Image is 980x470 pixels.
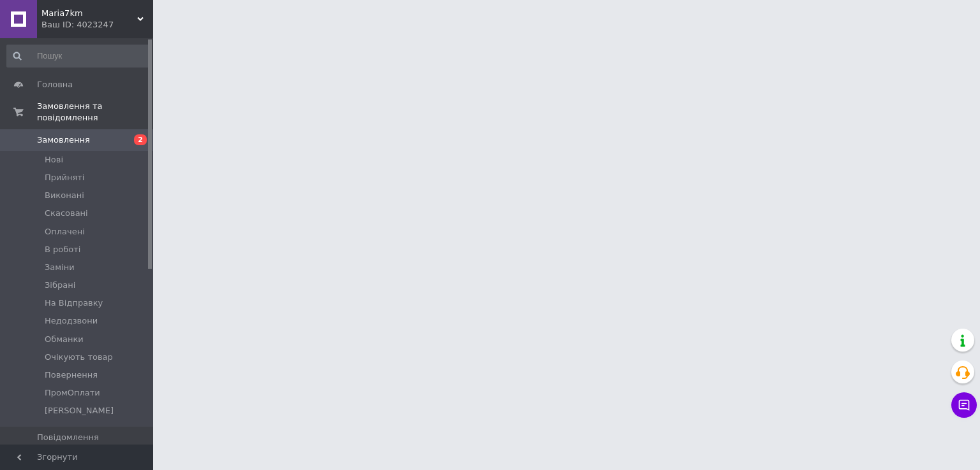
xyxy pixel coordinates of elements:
[45,154,63,166] span: Нові
[45,297,103,309] span: На Відправку
[45,315,98,327] span: Недодзвони
[6,45,151,68] input: Пошук
[37,101,153,124] span: Замовлення та повідомлення
[45,244,80,255] span: В роботі
[45,226,85,238] span: Оплачені
[41,8,137,19] span: Maria7km
[45,387,100,399] span: ПромОплати
[45,172,84,183] span: Прийняті
[37,432,99,443] span: Повідомлення
[45,352,113,363] span: Очікують товар
[45,262,75,273] span: Заміни
[45,369,98,381] span: Повернення
[45,334,84,345] span: Обманки
[37,79,73,90] span: Головна
[951,392,977,418] button: Чат з покупцем
[37,134,90,146] span: Замовлення
[45,208,88,219] span: Скасовані
[45,280,75,291] span: Зібрані
[45,190,84,201] span: Виконані
[134,134,147,145] span: 2
[45,405,114,417] span: [PERSON_NAME]
[41,19,153,31] div: Ваш ID: 4023247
